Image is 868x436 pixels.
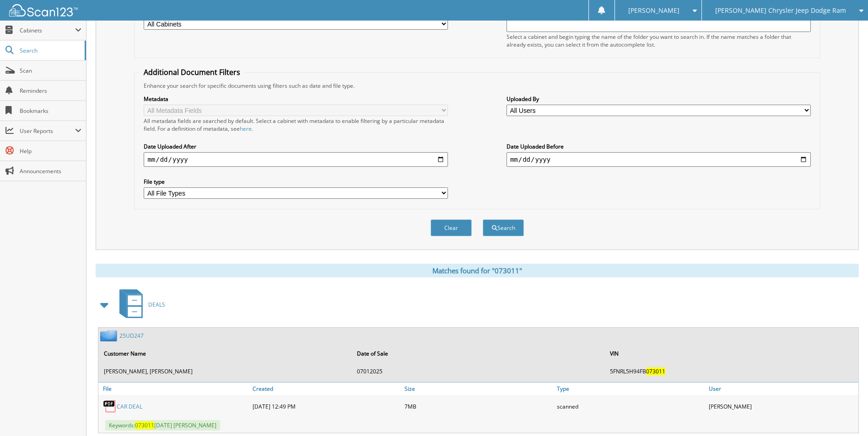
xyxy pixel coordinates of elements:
[628,8,679,13] span: [PERSON_NAME]
[20,27,75,34] span: Cabinets
[507,95,811,103] label: Uploaded By
[555,397,706,415] div: scanned
[139,82,815,90] div: Enhance your search for specific documents using filters such as date and file type.
[119,332,144,340] a: 25UD247
[402,383,554,395] a: Size
[507,152,811,167] input: end
[507,33,811,48] div: Select a cabinet and begin typing the name of the folder you want to search in. If the name match...
[555,383,706,395] a: Type
[98,383,250,395] a: File
[20,127,75,135] span: User Reports
[20,67,81,74] span: Scan
[250,397,402,415] div: [DATE] 12:49 PM
[96,264,859,277] div: Matches found for "073011"
[352,344,604,363] th: Date of Sale
[706,383,858,395] a: User
[117,403,142,410] a: CAR DEAL
[431,219,472,236] button: Clear
[135,421,154,429] span: 073011
[144,152,448,167] input: start
[706,397,858,415] div: [PERSON_NAME]
[144,143,448,150] label: Date Uploaded After
[103,399,117,413] img: PDF.png
[483,219,524,236] button: Search
[9,4,78,16] img: scan123-logo-white.svg
[605,364,857,379] td: 5FNRL5H94FB
[139,67,245,77] legend: Additional Document Filters
[240,125,252,133] a: here
[105,420,220,431] span: Keywords: [DATE] [PERSON_NAME]
[99,344,351,363] th: Customer Name
[20,87,81,95] span: Reminders
[20,147,81,155] span: Help
[605,344,857,363] th: VIN
[646,367,665,375] span: 073011
[144,95,448,103] label: Metadata
[822,392,868,436] iframe: Chat Widget
[144,117,448,133] div: All metadata fields are searched by default. Select a cabinet with metadata to enable filtering b...
[144,178,448,186] label: File type
[402,397,554,415] div: 7MB
[20,167,81,175] span: Announcements
[250,383,402,395] a: Created
[20,47,80,54] span: Search
[507,143,811,150] label: Date Uploaded Before
[148,301,165,308] span: DEALS
[715,8,846,13] span: [PERSON_NAME] Chrysler Jeep Dodge Ram
[99,364,351,379] td: [PERSON_NAME], [PERSON_NAME]
[100,330,119,341] img: folder2.png
[352,364,604,379] td: 07012025
[20,107,81,115] span: Bookmarks
[114,287,165,323] a: DEALS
